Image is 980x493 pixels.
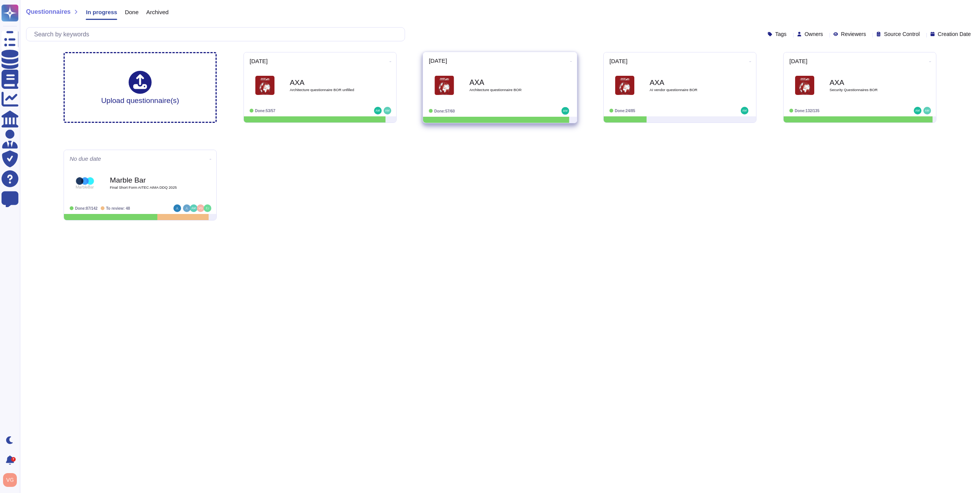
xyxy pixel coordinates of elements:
[615,109,635,113] span: Done: 24/85
[429,58,447,64] span: [DATE]
[374,107,382,114] img: user
[615,76,634,95] img: Logo
[805,31,823,37] span: Owners
[70,156,101,162] span: No due date
[146,9,168,15] span: Archived
[3,473,17,487] img: user
[830,79,906,86] b: AXA
[775,31,787,37] span: Tags
[173,204,181,212] img: user
[884,31,920,37] span: Source Control
[290,79,366,86] b: AXA
[384,107,391,114] img: user
[106,206,130,211] span: To review: 48
[86,9,117,15] span: In progress
[434,109,455,113] span: Done: 57/60
[204,204,211,212] img: user
[938,31,971,37] span: Creation Date
[562,107,569,115] img: user
[789,58,807,64] span: [DATE]
[914,107,921,114] img: user
[26,9,70,15] span: Questionnaires
[183,204,191,212] img: user
[841,31,866,37] span: Reviewers
[290,88,366,92] span: Architecture questionnaire BOR unfilled
[11,457,16,462] div: 7
[741,107,748,114] img: user
[609,58,627,64] span: [DATE]
[110,186,186,189] span: Final Short Form AITEC AIMA DDQ 2025
[190,204,198,212] img: user
[650,88,726,92] span: AI vendor questionnaire BOR
[923,107,931,114] img: user
[75,206,98,211] span: Done: 87/142
[125,9,139,15] span: Done
[2,472,22,488] button: user
[469,79,547,86] b: AXA
[255,109,275,113] span: Done: 53/57
[101,71,179,104] div: Upload questionnaire(s)
[75,173,95,193] img: Logo
[830,88,906,92] span: Security Questionnaires BOR
[434,76,454,95] img: Logo
[110,176,186,184] b: Marble Bar
[795,109,820,113] span: Done: 132/135
[197,204,204,212] img: user
[250,58,268,64] span: [DATE]
[30,28,405,41] input: Search by keywords
[650,79,726,86] b: AXA
[795,76,814,95] img: Logo
[469,88,547,92] span: Architecture questionnaire BOR
[255,76,274,95] img: Logo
